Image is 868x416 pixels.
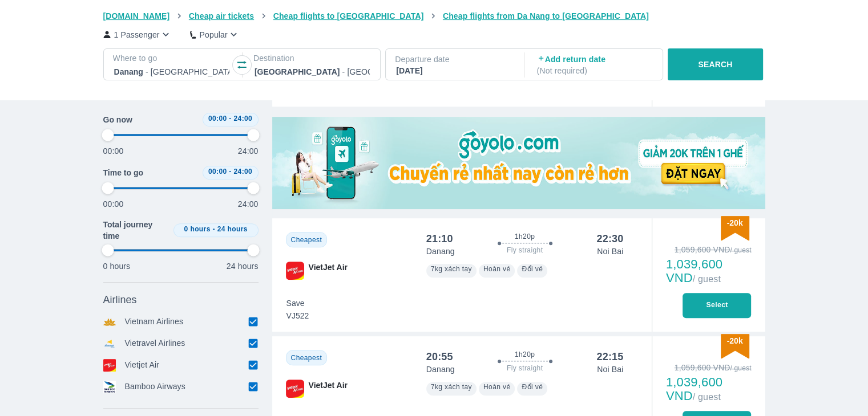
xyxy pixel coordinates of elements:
[675,245,730,254] font: 1,059,600 VND
[522,383,543,391] span: Đổi vé
[309,263,348,272] font: VietJet Air
[666,375,722,403] font: 1,039,600 VND
[125,338,185,348] font: Vietravel Airlines
[272,117,765,209] img: media-0
[545,55,605,64] font: Add return date
[309,381,348,390] font: VietJet Air
[443,11,515,21] font: Cheap flights from
[584,66,587,75] font: )
[103,220,153,240] font: Total journey time
[721,216,749,240] img: discount
[103,11,170,21] font: [DOMAIN_NAME]
[562,11,649,21] font: [GEOGRAPHIC_DATA]
[190,28,240,40] button: Popular
[515,350,535,358] font: 1h20p
[395,55,450,64] font: Departure date
[698,60,732,69] font: SEARCH
[426,365,455,374] font: Danang
[693,274,721,284] font: / guest
[596,351,623,362] font: 22:15
[597,365,623,374] font: Noi Bai
[125,317,184,326] font: Vietnam Airlines
[103,146,124,156] font: 00:00
[184,225,211,233] font: 0 hours
[552,11,560,21] font: to
[431,265,472,273] span: 7kg xách tay
[114,30,160,39] font: 1 Passenger
[721,334,749,358] img: discount
[291,354,322,362] font: Cheapest
[675,363,730,372] font: 1,059,600 VND
[200,30,228,39] font: Popular
[426,247,455,256] font: Danang
[103,262,131,271] font: 0 hours
[426,233,453,244] font: 21:10
[666,257,722,285] font: 1,039,600 VND
[113,54,158,63] font: Where to go
[286,311,309,320] font: VJ522
[726,218,742,227] font: -20k
[273,11,335,21] font: Cheap flights to
[238,146,259,156] font: 24:00
[253,54,294,63] font: Destination
[189,11,254,21] font: Cheap air tickets
[103,168,144,177] font: Time to go
[537,66,540,75] font: (
[103,10,765,22] nav: breadcrumb
[522,265,543,273] span: Đổi vé
[291,236,322,244] font: Cheapest
[517,11,550,21] font: Da Nang
[103,199,124,209] font: 00:00
[233,115,252,123] font: 24:00
[706,301,728,309] font: Select
[597,247,623,256] font: Noi Bai
[238,199,259,209] font: 24:00
[217,225,248,233] font: 24 hours
[693,392,721,402] font: / guest
[396,66,422,75] font: [DATE]
[208,168,227,176] font: 00:00
[483,265,511,273] span: Hoàn vé
[103,294,137,305] font: Airlines
[103,28,172,40] button: 1 Passenger
[233,168,252,176] font: 24:00
[539,66,584,75] font: Not required
[229,115,231,123] font: -
[596,233,623,244] font: 22:30
[286,380,304,398] img: VJ
[515,233,535,240] font: 1h20p
[683,293,751,318] button: Select
[229,168,231,176] font: -
[668,48,763,80] button: SEARCH
[227,262,259,271] font: 24 hours
[125,360,160,369] font: Vietjet Air
[103,115,132,124] font: Go now
[726,336,742,345] font: -20k
[431,383,472,391] span: 7kg xách tay
[286,299,305,308] font: Save
[483,383,511,391] span: Hoàn vé
[337,11,424,21] font: [GEOGRAPHIC_DATA]
[426,351,453,362] font: 20:55
[286,262,304,280] img: VJ
[212,225,215,233] font: -
[125,382,185,391] font: Bamboo Airways
[208,115,227,123] font: 00:00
